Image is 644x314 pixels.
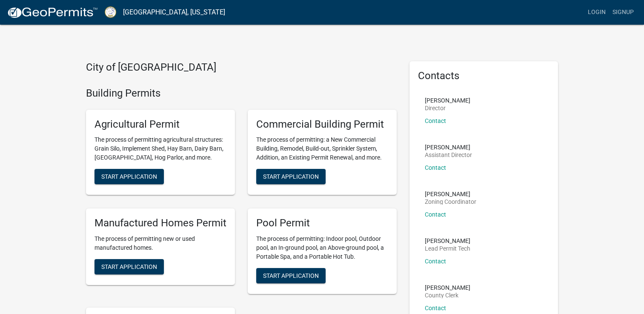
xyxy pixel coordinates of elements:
span: Start Application [101,263,157,270]
p: The process of permitting new or used manufactured homes. [94,234,226,252]
p: County Clerk [425,292,470,298]
a: Contact [425,117,446,124]
h5: Commercial Building Permit [256,118,388,131]
h5: Manufactured Homes Permit [94,217,226,229]
button: Start Application [94,259,164,274]
p: [PERSON_NAME] [425,97,470,103]
span: Start Application [263,272,319,279]
a: Contact [425,211,446,218]
a: Contact [425,305,446,311]
a: Contact [425,164,446,171]
p: Lead Permit Tech [425,245,470,251]
h5: Contacts [418,70,550,82]
img: Putnam County, Georgia [105,6,116,18]
p: Zoning Coordinator [425,199,476,205]
h4: City of [GEOGRAPHIC_DATA] [86,61,397,74]
a: Contact [425,258,446,265]
span: Start Application [101,173,157,180]
button: Start Application [94,169,164,184]
p: The process of permitting: Indoor pool, Outdoor pool, an In-ground pool, an Above-ground pool, a ... [256,234,388,261]
a: Login [584,4,609,20]
p: Director [425,105,470,111]
h5: Pool Permit [256,217,388,229]
button: Start Application [256,169,326,184]
h5: Agricultural Permit [94,118,226,131]
button: Start Application [256,268,326,283]
p: [PERSON_NAME] [425,191,476,197]
a: Signup [609,4,637,20]
p: [PERSON_NAME] [425,285,470,291]
p: The process of permitting agricultural structures: Grain Silo, Implement Shed, Hay Barn, Dairy Ba... [94,135,226,162]
p: The process of permitting: a New Commercial Building, Remodel, Build-out, Sprinkler System, Addit... [256,135,388,162]
h4: Building Permits [86,87,397,100]
p: Assistant Director [425,152,472,158]
p: [PERSON_NAME] [425,144,472,150]
p: [PERSON_NAME] [425,238,470,244]
span: Start Application [263,173,319,180]
a: [GEOGRAPHIC_DATA], [US_STATE] [123,5,225,20]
